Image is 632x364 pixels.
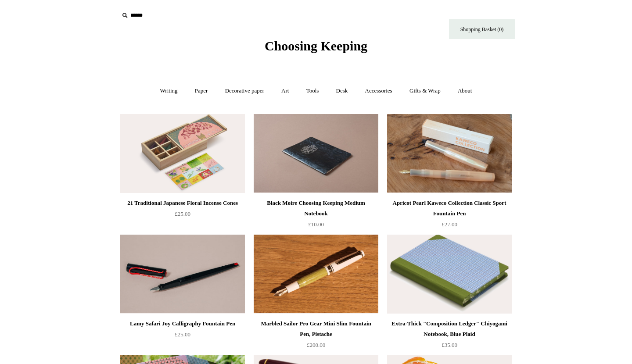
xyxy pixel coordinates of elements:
[273,79,297,103] a: Art
[254,198,378,234] a: Black Moire Choosing Keeping Medium Notebook £10.00
[120,114,245,193] a: 21 Traditional Japanese Floral Incense Cones 21 Traditional Japanese Floral Incense Cones
[265,39,367,53] span: Choosing Keeping
[122,318,243,329] div: Lamy Safari Joy Calligraphy Fountain Pen
[357,79,400,103] a: Accessories
[265,46,367,52] a: Choosing Keeping
[450,79,480,103] a: About
[389,318,510,339] div: Extra-Thick "Composition Ledger" Chiyogami Notebook, Blue Plaid
[175,211,190,217] span: £25.00
[307,342,325,348] span: £200.00
[308,221,324,228] span: £10.00
[120,318,245,354] a: Lamy Safari Joy Calligraphy Fountain Pen £25.00
[387,114,512,193] img: Apricot Pearl Kaweco Collection Classic Sport Fountain Pen
[449,19,515,39] a: Shopping Basket (0)
[387,198,512,234] a: Apricot Pearl Kaweco Collection Classic Sport Fountain Pen £27.00
[389,198,510,219] div: Apricot Pearl Kaweco Collection Classic Sport Fountain Pen
[387,235,512,314] a: Extra-Thick "Composition Ledger" Chiyogami Notebook, Blue Plaid Extra-Thick "Composition Ledger" ...
[254,235,378,314] a: Marbled Sailor Pro Gear Mini Slim Fountain Pen, Pistache Marbled Sailor Pro Gear Mini Slim Founta...
[120,114,245,193] img: 21 Traditional Japanese Floral Incense Cones
[217,79,272,103] a: Decorative paper
[442,221,457,228] span: £27.00
[120,235,245,314] a: Lamy Safari Joy Calligraphy Fountain Pen Lamy Safari Joy Calligraphy Fountain Pen
[298,79,327,103] a: Tools
[402,79,449,103] a: Gifts & Wrap
[387,318,512,354] a: Extra-Thick "Composition Ledger" Chiyogami Notebook, Blue Plaid £35.00
[152,79,186,103] a: Writing
[328,79,356,103] a: Desk
[122,198,243,208] div: 21 Traditional Japanese Floral Incense Cones
[387,114,512,193] a: Apricot Pearl Kaweco Collection Classic Sport Fountain Pen Apricot Pearl Kaweco Collection Classi...
[254,235,378,314] img: Marbled Sailor Pro Gear Mini Slim Fountain Pen, Pistache
[120,235,245,314] img: Lamy Safari Joy Calligraphy Fountain Pen
[254,318,378,354] a: Marbled Sailor Pro Gear Mini Slim Fountain Pen, Pistache £200.00
[442,342,457,348] span: £35.00
[387,235,512,314] img: Extra-Thick "Composition Ledger" Chiyogami Notebook, Blue Plaid
[254,114,378,193] img: Black Moire Choosing Keeping Medium Notebook
[256,318,376,339] div: Marbled Sailor Pro Gear Mini Slim Fountain Pen, Pistache
[120,198,245,234] a: 21 Traditional Japanese Floral Incense Cones £25.00
[254,114,378,193] a: Black Moire Choosing Keeping Medium Notebook Black Moire Choosing Keeping Medium Notebook
[256,198,376,219] div: Black Moire Choosing Keeping Medium Notebook
[187,79,216,103] a: Paper
[175,331,190,338] span: £25.00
